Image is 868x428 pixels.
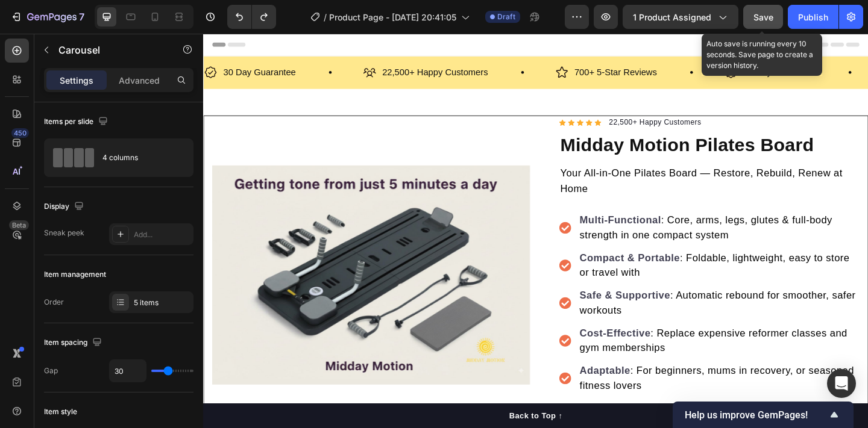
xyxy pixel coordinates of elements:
[110,360,146,382] input: Auto
[409,361,465,373] strong: Adaptable
[409,279,709,307] span: : Automatic rebound for smoother, safer workouts
[497,11,515,22] span: Draft
[409,238,703,266] span: : Foldable, lightweight, easy to store or travel with
[5,5,90,29] button: 7
[79,10,84,24] p: 7
[44,297,64,308] div: Order
[409,279,508,291] strong: Safe & Supportive
[60,74,93,87] p: Settings
[134,229,190,240] div: Add...
[633,11,711,23] span: 1 product assigned
[388,146,696,175] span: Your All-in-One Pilates Board — Restore, Rebuild, Renew at Home
[753,12,773,22] span: Save
[623,5,738,29] button: 1 product assigned
[44,199,86,215] div: Display
[409,197,684,225] span: : Core, arms, legs, glutes & full-body strength in one compact system
[409,238,518,250] strong: Compact & Portable
[324,11,327,23] span: /
[44,365,58,376] div: Gap
[685,409,827,421] span: Help us improve GemPages!
[798,11,828,23] div: Publish
[409,320,700,348] span: : Replace expensive reformer classes and gym memberships
[58,43,161,57] p: Carousel
[44,335,104,351] div: Item spacing
[441,91,542,103] p: 22,500+ Happy Customers
[409,197,498,209] strong: Multi-Functional
[409,320,486,332] strong: Cost-Effective
[119,74,160,87] p: Advanced
[44,114,110,130] div: Items per slide
[329,11,456,23] span: Product Page - [DATE] 20:41:05
[9,220,29,230] div: Beta
[827,369,856,398] div: Open Intercom Messenger
[588,34,667,51] p: 30 Day Guarantee
[409,361,708,389] span: : For beginners, mums in recovery, or seasoned fitness lovers
[743,5,783,29] button: Save
[227,5,276,29] div: Undo/Redo
[102,144,176,172] div: 4 columns
[387,105,714,137] h1: Midday Motion Pilates Board
[44,269,106,280] div: Item management
[788,5,838,29] button: Publish
[11,128,29,138] div: 450
[44,228,84,238] div: Sneak peek
[134,297,190,308] div: 5 items
[44,406,77,417] div: Item style
[404,34,494,51] p: 700+ 5-Star Reviews
[203,34,868,428] iframe: Design area
[333,409,391,422] div: Back to Top ↑
[685,408,841,422] button: Show survey - Help us improve GemPages!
